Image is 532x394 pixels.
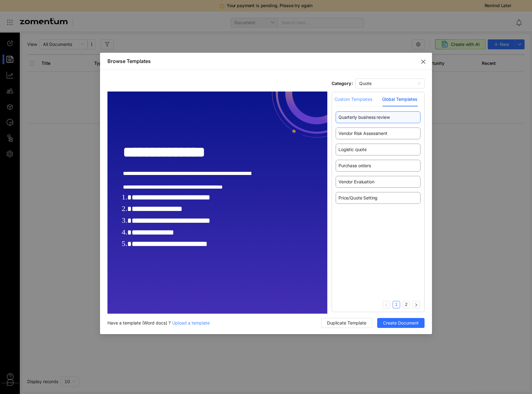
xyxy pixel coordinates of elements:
li: Previous Page [383,301,390,308]
button: Duplicate Template [321,318,372,328]
span: Quarterly business review [338,114,390,120]
div: Price/Quote Setting [336,192,421,204]
button: left [383,301,390,308]
span: Upload a template [172,320,210,326]
button: Close [415,53,432,70]
div: Custom Templates [334,96,372,103]
div: Quarterly business review [336,111,421,123]
div: Browse Templates [107,58,425,65]
div: Global Templates [382,96,417,103]
span: Price/Quote Setting [338,195,377,201]
li: 1 [393,301,400,308]
div: Vendor Evaluation [336,176,421,188]
label: Category [332,81,355,86]
a: 1 [393,301,400,308]
span: Vendor Evaluation [338,179,374,185]
span: Quote [359,79,421,88]
span: left [385,303,388,307]
div: Have a template (Word docs) ? [107,318,171,327]
a: 2 [403,301,410,308]
div: Logistic quote [336,144,421,155]
div: Vendor Risk Assessment [336,128,421,139]
span: Duplicate Template [327,320,366,326]
span: Vendor Risk Assessment [338,130,387,137]
span: Logistic quote [338,146,367,153]
button: Upload a template [171,318,211,328]
li: Next Page [412,301,420,308]
div: Purchase orders [336,160,421,172]
span: Create Document [383,320,419,326]
button: Create Document [377,318,425,328]
button: right [412,301,420,308]
li: 2 [403,301,410,308]
span: Purchase orders [338,163,371,169]
span: right [414,303,418,307]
